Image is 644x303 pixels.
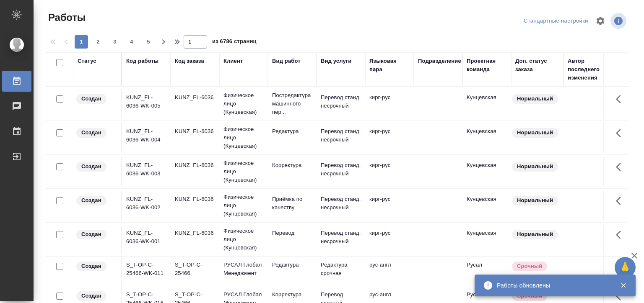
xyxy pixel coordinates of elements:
[618,259,632,276] span: 🙏
[462,257,511,286] td: Русал
[517,230,553,239] p: Нормальный
[365,157,414,186] td: кирг-рус
[175,93,215,102] div: KUNZ_FL-6036
[272,290,312,299] p: Корректура
[75,229,117,240] div: Заказ еще не согласован с клиентом, искать исполнителей рано
[272,161,312,169] p: Корректура
[223,261,264,277] p: РУСАЛ Глобал Менеджмент
[365,225,414,254] td: кирг-рус
[272,229,312,237] p: Перевод
[75,127,117,139] div: Заказ еще не согласован с клиентом, искать исполнителей рано
[81,230,101,239] p: Создан
[175,261,215,277] div: S_T-OP-C-25466
[75,161,117,172] div: Заказ еще не согласован с клиентом, искать исполнителей рано
[611,89,631,109] button: Здесь прячутся важные кнопки
[321,195,361,212] p: Перевод станд. несрочный
[321,57,352,65] div: Вид услуги
[272,261,312,269] p: Редактура
[517,262,542,270] p: Срочный
[122,225,171,254] td: KUNZ_FL-6036-WK-001
[223,159,264,184] p: Физическое лицо (Кунцевская)
[212,36,257,49] span: из 6786 страниц
[78,57,96,65] div: Статус
[175,195,215,203] div: KUNZ_FL-6036
[81,262,101,270] p: Создан
[610,13,628,29] span: Посмотреть информацию
[497,281,608,290] div: Работы обновлены
[462,89,511,118] td: Кунцевская
[462,123,511,152] td: Кунцевская
[223,125,264,150] p: Физическое лицо (Кунцевская)
[517,95,553,103] p: Нормальный
[462,225,511,254] td: Кунцевская
[517,196,553,205] p: Нормальный
[81,95,101,103] p: Создан
[175,229,215,237] div: KUNZ_FL-6036
[126,57,158,65] div: Код работы
[615,282,632,289] button: Закрыть
[517,128,553,137] p: Нормальный
[321,229,361,246] p: Перевод станд. несрочный
[125,35,138,49] button: 4
[321,161,361,178] p: Перевод станд. несрочный
[365,257,414,286] td: рус-англ
[75,195,117,206] div: Заказ еще не согласован с клиентом, искать исполнителей рано
[590,11,610,31] span: Настроить таблицу
[365,191,414,220] td: кирг-рус
[75,93,117,105] div: Заказ еще не согласован с клиентом, искать исполнителей рано
[369,57,410,74] div: Языковая пара
[611,191,631,211] button: Здесь прячутся важные кнопки
[321,127,361,144] p: Перевод станд. несрочный
[522,15,590,28] div: split button
[611,157,631,177] button: Здесь прячутся важные кнопки
[81,128,101,137] p: Создан
[223,91,264,116] p: Физическое лицо (Кунцевская)
[122,89,171,118] td: KUNZ_FL-6036-WK-005
[175,57,204,65] div: Код заказа
[223,227,264,252] p: Физическое лицо (Кунцевская)
[515,57,559,74] div: Доп. статус заказа
[91,38,105,46] span: 2
[321,261,361,277] p: Редактура срочная
[91,35,105,49] button: 2
[272,57,301,65] div: Вид работ
[175,127,215,136] div: KUNZ_FL-6036
[122,257,171,286] td: S_T-OP-C-25466-WK-011
[46,11,86,24] span: Работы
[517,162,553,171] p: Нормальный
[611,123,631,143] button: Здесь прячутся важные кнопки
[75,261,117,272] div: Заказ еще не согласован с клиентом, искать исполнителей рано
[81,292,101,300] p: Создан
[611,225,631,245] button: Здесь прячутся важные кнопки
[615,257,636,278] button: 🙏
[142,38,155,46] span: 5
[418,57,461,65] div: Подразделение
[75,290,117,302] div: Заказ еще не согласован с клиентом, искать исполнителей рано
[272,91,312,116] p: Постредактура машинного пер...
[122,123,171,152] td: KUNZ_FL-6036-WK-004
[175,161,215,169] div: KUNZ_FL-6036
[108,35,122,49] button: 3
[321,93,361,110] p: Перевод станд. несрочный
[568,57,608,82] div: Автор последнего изменения
[125,38,138,46] span: 4
[365,89,414,118] td: кирг-рус
[81,162,101,171] p: Создан
[467,57,507,74] div: Проектная команда
[223,193,264,218] p: Физическое лицо (Кунцевская)
[122,191,171,220] td: KUNZ_FL-6036-WK-002
[108,38,122,46] span: 3
[272,127,312,136] p: Редактура
[462,191,511,220] td: Кунцевская
[365,123,414,152] td: кирг-рус
[223,57,243,65] div: Клиент
[122,157,171,186] td: KUNZ_FL-6036-WK-003
[462,157,511,186] td: Кунцевская
[142,35,155,49] button: 5
[611,257,631,277] button: Здесь прячутся важные кнопки
[81,196,101,205] p: Создан
[272,195,312,212] p: Приёмка по качеству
